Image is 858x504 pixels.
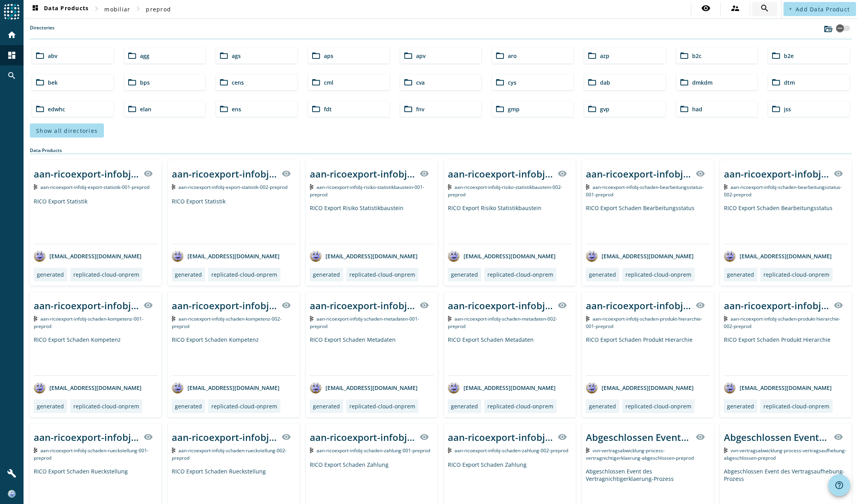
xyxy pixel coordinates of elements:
[448,204,572,244] div: RICO Export Risiko Statistikbaustein
[451,271,478,278] div: generated
[448,184,562,198] span: Kafka Topic: aan-ricoexport-infobj-risiko-statistikbaustein-002-preprod
[310,299,415,312] div: aan-ricoexport-infobj-schaden-metadaten-001-_stage_
[48,52,57,60] span: abv
[48,105,65,113] span: edwhc
[834,301,843,310] mat-icon: visibility
[316,447,430,454] span: Kafka Topic: aan-ricoexport-infobj-schaden-zahlung-001-preprod
[310,382,418,393] div: [EMAIL_ADDRESS][DOMAIN_NAME]
[600,52,609,60] span: azp
[448,431,553,444] div: aan-ricoexport-infobj-schaden-zahlung-002-_stage_
[172,431,277,444] div: aan-ricoexport-infobj-schaden-rueckstellung-002-_stage_
[73,271,139,278] div: replicated-cloud-onprem
[763,402,829,410] div: replicated-cloud-onprem
[625,271,691,278] div: replicated-cloud-onprem
[34,250,142,262] div: [EMAIL_ADDRESS][DOMAIN_NAME]
[589,402,616,410] div: generated
[586,250,694,262] div: [EMAIL_ADDRESS][DOMAIN_NAME]
[133,4,143,13] mat-icon: chevron_right
[692,105,702,113] span: had
[416,105,424,113] span: fnv
[692,52,702,60] span: b2c
[313,402,340,410] div: generated
[586,204,710,244] div: RICO Export Schaden Bearbeitungsstatus
[282,432,291,442] mat-icon: visibility
[448,448,451,453] img: Kafka Topic: aan-ricoexport-infobj-schaden-zahlung-002-preprod
[310,315,419,330] span: Kafka Topic: aan-ricoexport-infobj-schaden-metadaten-001-preprod
[311,104,321,114] mat-icon: folder_open
[34,167,139,180] div: aan-ricoexport-infobj-export-statistik-001-_stage_
[724,431,829,444] div: Abgeschlossen Event des Vertragsaufhebung-Prozess
[34,198,158,244] div: RICO Export Statistik
[219,51,229,60] mat-icon: folder_open
[771,51,781,60] mat-icon: folder_open
[448,336,572,375] div: RICO Export Schaden Metadaten
[448,184,451,190] img: Kafka Topic: aan-ricoexport-infobj-risiko-statistikbaustein-002-preprod
[219,104,229,114] mat-icon: folder_open
[310,250,322,262] img: avatar
[34,336,158,375] div: RICO Export Schaden Kompetenz
[144,301,153,310] mat-icon: visibility
[232,105,241,113] span: ens
[232,79,244,86] span: cens
[771,78,781,87] mat-icon: folder_open
[92,4,101,13] mat-icon: chevron_right
[508,105,520,113] span: gmp
[144,169,153,178] mat-icon: visibility
[834,169,843,178] mat-icon: visibility
[40,184,149,190] span: Kafka Topic: aan-ricoexport-infobj-export-statistik-001-preprod
[35,51,45,60] mat-icon: folder_open
[310,431,415,444] div: aan-ricoexport-infobj-schaden-zahlung-001-_stage_
[724,315,840,330] span: Kafka Topic: aan-ricoexport-infobj-schaden-produkt-hierarchie-002-preprod
[724,316,727,321] img: Kafka Topic: aan-ricoexport-infobj-schaden-produkt-hierarchie-002-preprod
[487,402,553,410] div: replicated-cloud-onprem
[31,4,40,14] mat-icon: dashboard
[34,382,45,393] img: avatar
[487,271,553,278] div: replicated-cloud-onprem
[724,336,848,375] div: RICO Export Schaden Produkt Hierarchie
[172,198,296,244] div: RICO Export Statistik
[586,184,589,190] img: Kafka Topic: aan-ricoexport-infobj-schaden-bearbeitungsstatus-001-preprod
[7,71,16,80] mat-icon: search
[349,402,415,410] div: replicated-cloud-onprem
[416,52,425,60] span: apv
[508,79,516,86] span: cys
[7,469,16,478] mat-icon: build
[310,448,313,453] img: Kafka Topic: aan-ricoexport-infobj-schaden-zahlung-001-preprod
[448,299,553,312] div: aan-ricoexport-infobj-schaden-metadaten-002-_stage_
[324,79,333,86] span: cml
[34,184,37,190] img: Kafka Topic: aan-ricoexport-infobj-export-statistik-001-preprod
[232,52,241,60] span: ags
[724,250,832,262] div: [EMAIL_ADDRESS][DOMAIN_NAME]
[4,4,20,20] img: spoud-logo.svg
[219,78,229,87] mat-icon: folder_open
[796,5,850,13] span: Add Data Product
[724,299,829,312] div: aan-ricoexport-infobj-schaden-produkt-hierarchie-002-_stage_
[34,316,37,321] img: Kafka Topic: aan-ricoexport-infobj-schaden-kompetenz-001-preprod
[558,301,567,310] mat-icon: visibility
[587,51,597,60] mat-icon: folder_open
[310,316,313,321] img: Kafka Topic: aan-ricoexport-infobj-schaden-metadaten-001-preprod
[495,78,505,87] mat-icon: folder_open
[448,250,460,262] img: avatar
[416,79,425,86] span: cva
[731,4,740,13] mat-icon: supervisor_account
[175,402,202,410] div: generated
[8,490,16,498] img: 321727e140b5189f451a128e5f2a6bb4
[175,271,202,278] div: generated
[586,316,589,321] img: Kafka Topic: aan-ricoexport-infobj-schaden-produkt-hierarchie-001-preprod
[127,78,137,87] mat-icon: folder_open
[600,105,609,113] span: gvp
[420,169,429,178] mat-icon: visibility
[586,382,598,393] img: avatar
[680,51,689,60] mat-icon: folder_open
[760,4,769,13] mat-icon: search
[310,167,415,180] div: aan-ricoexport-infobj-risiko-statistikbaustein-001-_stage_
[784,52,794,60] span: b2e
[586,299,691,312] div: aan-ricoexport-infobj-schaden-produkt-hierarchie-001-_stage_
[495,104,505,114] mat-icon: folder_open
[172,299,277,312] div: aan-ricoexport-infobj-schaden-kompetenz-002-_stage_
[701,4,711,13] mat-icon: visibility
[587,78,597,87] mat-icon: folder_open
[310,250,418,262] div: [EMAIL_ADDRESS][DOMAIN_NAME]
[589,271,616,278] div: generated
